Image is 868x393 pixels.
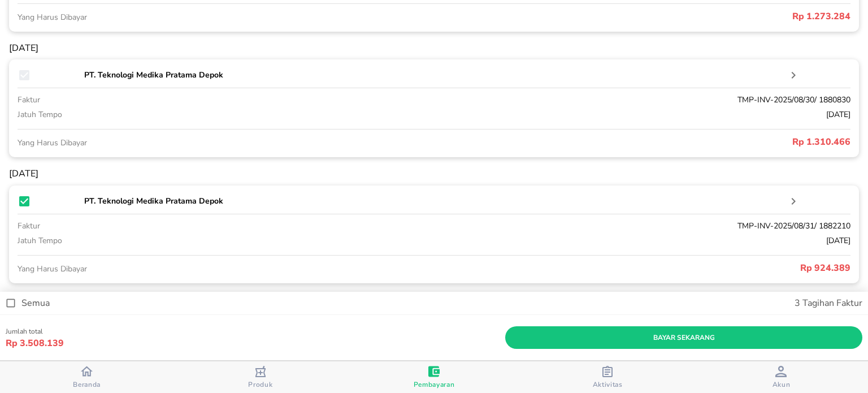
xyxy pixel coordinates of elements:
p: Rp 1.273.284 [434,10,850,23]
span: Produk [248,380,272,389]
p: Yang Harus Dibayar [18,137,434,149]
p: PT. Teknologi Medika Pratama Depok [84,195,786,207]
button: Aktivitas [521,361,695,393]
span: Pembayaran [414,380,455,389]
p: [DATE] [364,235,850,247]
p: Semua [21,296,50,310]
p: [DATE] [364,109,850,120]
p: Rp 3.508.139 [6,336,505,350]
p: [DATE] [9,43,859,54]
p: Jumlah total [6,326,505,336]
p: [DATE] [9,169,859,179]
button: Akun [695,361,868,393]
button: Pembayaran [347,361,520,393]
p: 3 Tagihan Faktur [431,296,862,310]
p: jatuh tempo [18,235,364,247]
p: jatuh tempo [18,109,364,120]
span: bayar sekarang [514,332,853,344]
p: faktur [18,220,364,232]
p: faktur [18,94,364,106]
p: Yang Harus Dibayar [18,263,434,275]
p: TMP-INV-2025/08/30/ 1880830 [364,94,850,106]
span: Akun [772,380,791,389]
p: PT. Teknologi Medika Pratama Depok [84,69,786,81]
button: bayar sekarang [505,326,862,349]
p: Rp 1.310.466 [434,135,850,149]
button: Produk [173,361,347,393]
p: Rp 924.389 [434,261,850,275]
span: Aktivitas [593,380,623,389]
p: Yang Harus Dibayar [18,11,434,23]
span: Beranda [73,380,101,389]
p: TMP-INV-2025/08/31/ 1882210 [364,220,850,232]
